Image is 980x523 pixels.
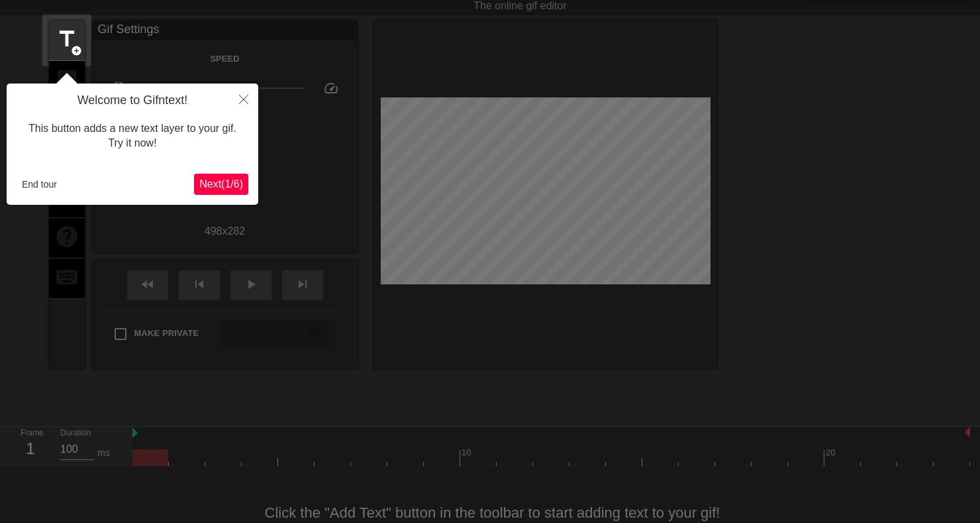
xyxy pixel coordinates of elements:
[229,84,258,114] button: Close
[199,178,243,190] span: Next ( 1 / 6 )
[17,93,248,108] h4: Welcome to Gifntext!
[17,108,248,164] div: This button adds a new text layer to your gif. Try it now!
[194,174,248,195] button: Next
[17,174,62,194] button: End tour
